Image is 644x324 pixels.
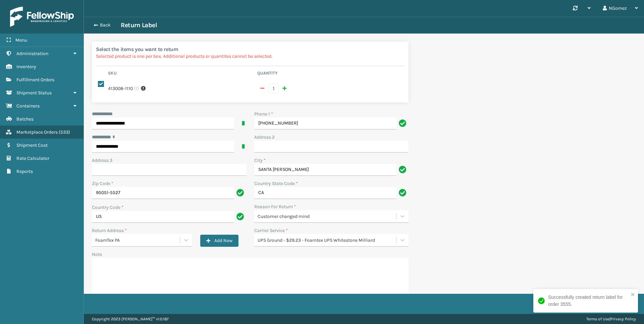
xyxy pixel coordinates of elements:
[254,227,288,234] label: Carrier Service
[16,51,48,56] span: Administration
[254,110,273,118] label: Phone 1
[16,90,52,96] span: Shipment Status
[96,46,405,53] h2: Select the items you want to return
[92,314,169,324] p: Copyright 2023 [PERSON_NAME]™ v 1.0.187
[254,180,298,187] label: Country State Code
[134,85,139,92] span: ( 1 )
[92,251,102,257] label: Note
[92,180,113,187] label: Zip Code
[16,169,33,174] span: Reports
[59,129,70,135] span: ( 533 )
[258,237,397,244] div: UPS Ground - $29.23 - Foamtex UPS Whitestone Milliard
[92,204,123,211] label: Country Code
[90,22,121,28] button: Back
[16,77,54,83] span: Fulfillment Orders
[92,157,112,164] label: Address 3
[108,85,133,92] label: 413008-1110
[15,37,27,43] span: Menu
[95,237,180,244] div: FoamTex PA
[16,116,34,122] span: Batches
[96,53,405,60] p: Selected product is one per box. Additional products or quantites cannot be selected.
[200,235,238,247] button: Add New
[254,203,296,210] label: Reason For Return
[92,227,127,234] label: Return Address
[16,64,36,70] span: Inventory
[254,157,266,164] label: City
[16,155,49,161] span: Rate Calculator
[106,70,255,78] th: Sku
[631,292,635,298] button: close
[254,134,275,141] label: Address 2
[255,70,405,78] th: Quantity
[16,103,40,109] span: Containers
[258,213,397,220] div: Customer changed mind
[16,142,48,148] span: Shipment Cost
[121,21,157,29] h3: Return Label
[10,7,74,27] img: logo
[16,129,58,135] span: Marketplace Orders
[548,294,629,308] div: Successfully created return label for order 3555.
